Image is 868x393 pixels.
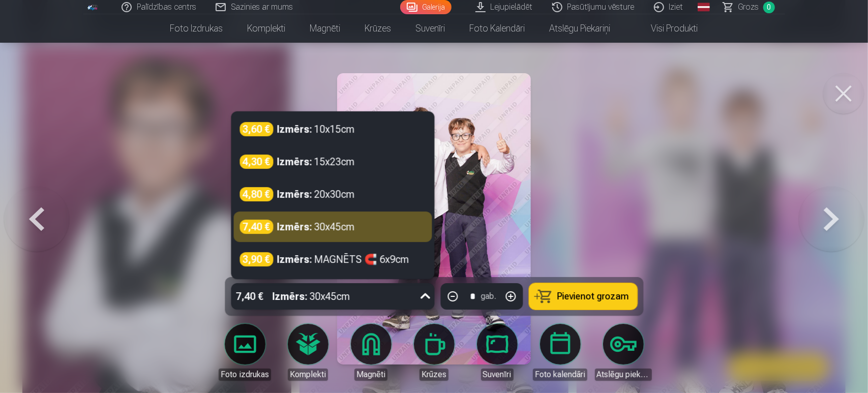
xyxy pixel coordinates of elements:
strong: Izmērs : [277,155,312,169]
div: 4,30 € [240,155,273,169]
div: 3,60 € [240,122,273,136]
a: Atslēgu piekariņi [595,324,652,381]
div: Suvenīri [481,369,514,381]
div: 30x45cm [277,220,355,234]
strong: Izmērs : [277,122,312,136]
strong: Izmērs : [273,289,308,304]
div: Krūzes [420,369,448,381]
strong: Izmērs : [277,252,312,266]
div: Magnēti [354,369,387,381]
div: 7,40 € [240,220,273,234]
div: 30x45cm [273,283,350,310]
a: Komplekti [235,14,298,43]
a: Suvenīri [404,14,458,43]
a: Atslēgu piekariņi [537,14,623,43]
a: Komplekti [280,324,337,381]
a: Foto izdrukas [158,14,235,43]
div: 4,80 € [240,187,273,201]
span: Grozs [738,1,759,13]
div: Foto izdrukas [219,369,271,381]
div: 15x23cm [277,155,355,169]
a: Suvenīri [469,324,526,381]
a: Magnēti [298,14,353,43]
div: 10x15cm [277,122,355,136]
button: Pievienot grozam [529,283,637,310]
div: gab. [481,290,496,303]
span: Pievienot grozam [557,292,629,301]
div: Komplekti [288,369,328,381]
div: 20x30cm [277,187,355,201]
a: Foto izdrukas [217,324,274,381]
div: 3,90 € [240,252,273,266]
div: MAGNĒTS 🧲 6x9cm [277,252,409,266]
div: 7,40 € [231,283,268,310]
a: Visi produkti [623,14,710,43]
a: Magnēti [343,324,400,381]
img: /fa1 [87,4,99,10]
div: Atslēgu piekariņi [595,369,652,381]
a: Krūzes [353,14,404,43]
strong: Izmērs : [277,187,312,201]
span: 0 [763,2,775,13]
a: Krūzes [406,324,463,381]
a: Foto kalendāri [458,14,537,43]
div: Foto kalendāri [533,369,587,381]
a: Foto kalendāri [532,324,589,381]
strong: Izmērs : [277,220,312,234]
